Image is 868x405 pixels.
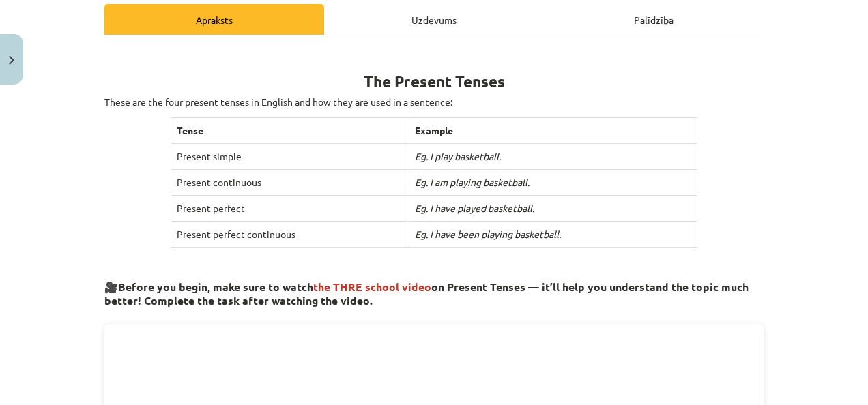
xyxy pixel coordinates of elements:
td: Present continuous [171,170,409,196]
strong: Before you begin, make sure to watch on Present Tenses — it’ll help you understand the topic much... [104,280,749,307]
span: the THRE school video [313,280,431,294]
div: Palīdzība [544,4,764,35]
b: The Present Tenses [364,72,505,91]
i: Eg. I have played basketball. [415,202,534,214]
td: Present perfect [171,196,409,222]
i: Eg. I am playing basketball. [415,176,530,188]
div: Apraksts [104,4,324,35]
div: Uzdevums [324,4,544,35]
td: Present simple [171,144,409,170]
td: Present perfect continuous [171,222,409,247]
i: Eg. I play basketball. [415,150,501,162]
th: Tense [171,118,409,144]
h3: 🎥 [104,270,764,309]
img: icon-close-lesson-0947bae3869378f0d4975bcd49f059093ad1ed9edebbc8119c70593378902aed.svg [9,56,14,65]
th: Example [409,118,697,144]
p: These are the four present tenses in English and how they are used in a sentence: [104,95,764,109]
i: Eg. I have been playing basketball. [415,228,561,240]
